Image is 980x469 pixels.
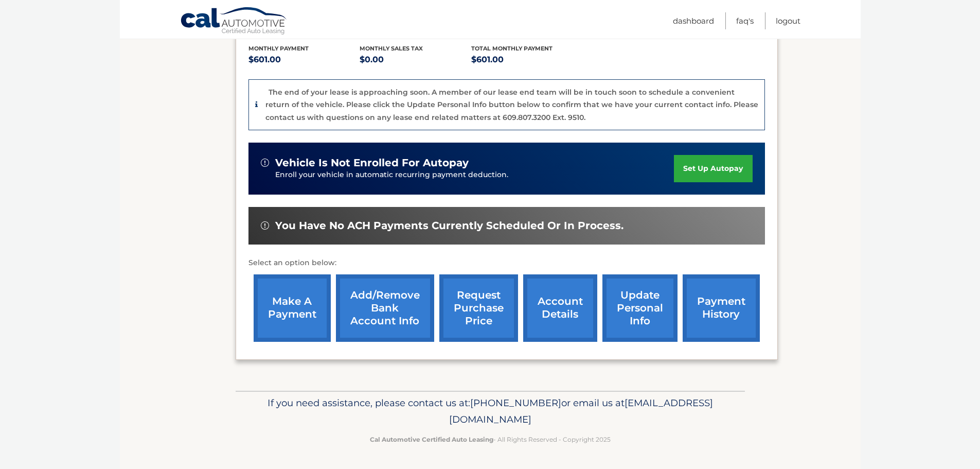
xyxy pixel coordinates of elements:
[242,434,738,445] p: - All Rights Reserved - Copyright 2025
[471,53,583,67] p: $601.00
[370,436,493,443] strong: Cal Automotive Certified Auto Leasing
[674,155,752,182] a: set up autopay
[360,53,471,67] p: $0.00
[602,274,678,342] a: update personal info
[275,219,623,232] span: You have no ACH payments currently scheduled or in process.
[254,274,331,342] a: make a payment
[248,53,360,67] p: $601.00
[180,7,288,37] a: Cal Automotive
[275,157,469,169] span: vehicle is not enrolled for autopay
[470,397,561,409] span: [PHONE_NUMBER]
[736,12,754,29] a: FAQ's
[683,274,760,342] a: payment history
[776,12,800,29] a: Logout
[336,274,434,342] a: Add/Remove bank account info
[275,169,674,181] p: Enroll your vehicle in automatic recurring payment deduction.
[360,45,423,52] span: Monthly sales Tax
[523,274,597,342] a: account details
[439,274,518,342] a: request purchase price
[242,395,738,428] p: If you need assistance, please contact us at: or email us at
[248,45,309,52] span: Monthly Payment
[673,12,714,29] a: Dashboard
[471,45,553,52] span: Total Monthly Payment
[261,159,269,167] img: alert-white.svg
[248,257,765,269] p: Select an option below:
[261,221,269,230] img: alert-white.svg
[265,88,758,122] p: The end of your lease is approaching soon. A member of our lease end team will be in touch soon t...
